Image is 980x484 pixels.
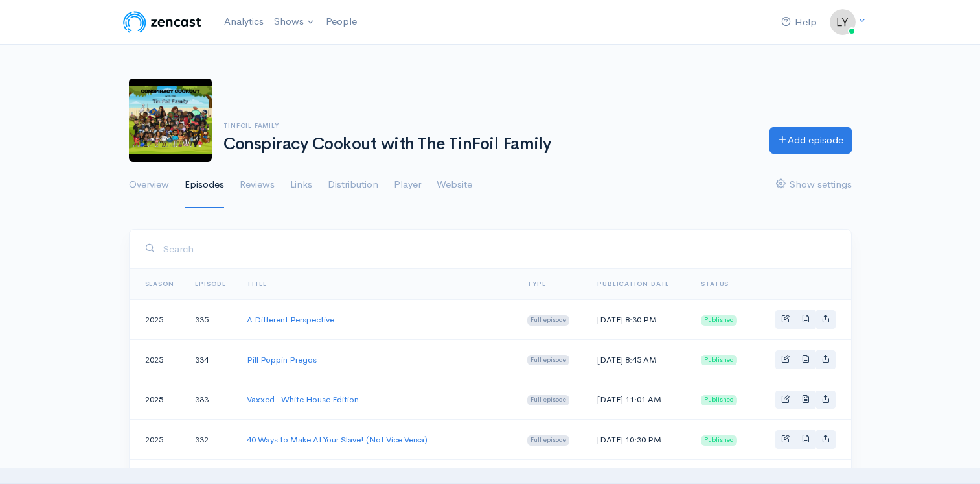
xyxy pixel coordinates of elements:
[587,380,690,420] td: [DATE] 11:01 AM
[527,435,569,446] span: Full episode
[321,8,362,36] a: People
[587,300,690,340] td: [DATE] 8:30 PM
[129,162,169,208] a: Overview
[775,350,836,369] div: Basic example
[775,310,836,329] div: Basic example
[701,280,729,288] span: Status
[130,380,185,420] td: 2025
[527,315,569,326] span: Full episode
[223,122,754,129] h6: TinFoil Family
[290,162,312,208] a: Links
[597,280,669,288] a: Publication date
[130,300,185,340] td: 2025
[830,9,856,35] img: ...
[394,162,421,208] a: Player
[701,315,737,326] span: Published
[195,280,226,288] a: Episode
[163,236,836,262] input: Search
[776,162,852,208] a: Show settings
[247,314,334,325] a: A Different Perspective
[776,8,822,36] a: Help
[185,380,236,420] td: 333
[185,339,236,380] td: 334
[527,355,569,365] span: Full episode
[240,162,275,208] a: Reviews
[185,420,236,460] td: 332
[219,8,269,36] a: Analytics
[130,339,185,380] td: 2025
[269,8,321,36] a: Shows
[587,420,690,460] td: [DATE] 10:30 PM
[145,280,175,288] a: Season
[527,395,569,405] span: Full episode
[247,280,267,288] a: Title
[437,162,472,208] a: Website
[185,300,236,340] td: 335
[185,162,224,208] a: Episodes
[328,162,378,208] a: Distribution
[527,280,545,288] a: Type
[769,127,852,154] a: Add episode
[701,355,737,365] span: Published
[587,339,690,380] td: [DATE] 8:45 AM
[121,9,203,35] img: ZenCast Logo
[701,435,737,446] span: Published
[247,394,359,405] a: Vaxxed -White House Edition
[775,391,836,409] div: Basic example
[701,395,737,405] span: Published
[247,354,317,365] a: Pill Poppin Pregos
[130,420,185,460] td: 2025
[247,434,427,445] a: 40 Ways to Make AI Your Slave! (Not Vice Versa)
[223,135,754,154] h1: Conspiracy Cookout with The TinFoil Family
[775,430,836,449] div: Basic example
